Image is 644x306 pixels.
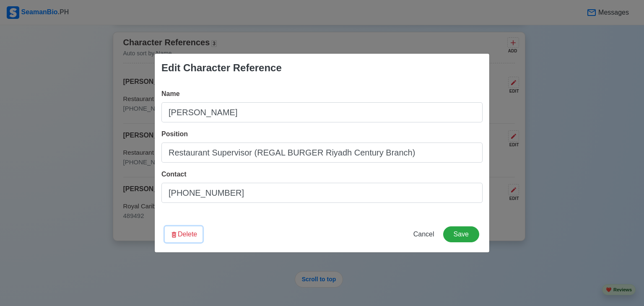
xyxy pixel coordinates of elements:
[408,226,440,242] button: Cancel
[161,102,483,122] input: Type name here...
[413,231,434,238] span: Cancel
[165,226,203,242] button: Delete
[161,143,483,163] input: Ex: Captain
[161,171,187,178] span: Contact
[161,60,282,75] div: Edit Character Reference
[161,183,483,203] input: Email or Phone
[161,90,180,97] span: Name
[443,226,479,242] button: Save
[161,130,188,137] span: Position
